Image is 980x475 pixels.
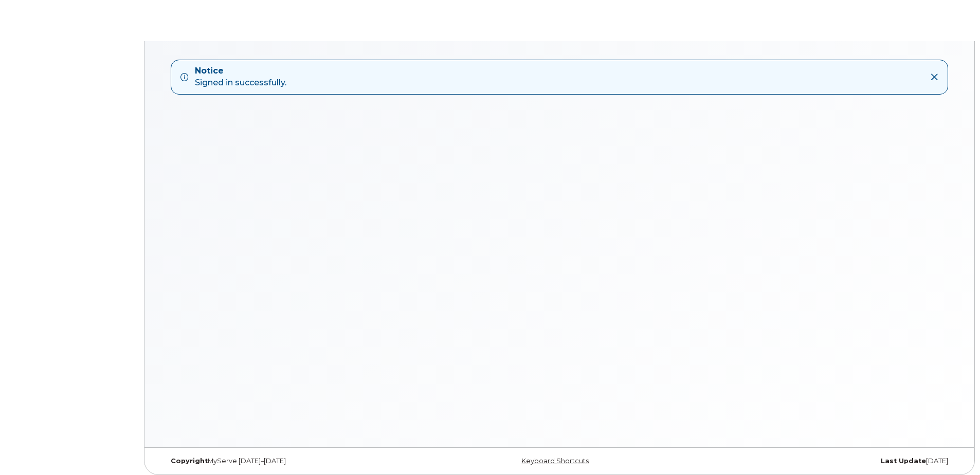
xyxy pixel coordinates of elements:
strong: Last Update [881,457,926,465]
div: Signed in successfully. [195,65,286,89]
a: Keyboard Shortcuts [521,457,589,465]
div: MyServe [DATE]–[DATE] [163,457,427,465]
div: [DATE] [692,457,956,465]
strong: Notice [195,65,286,77]
strong: Copyright [171,457,208,465]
